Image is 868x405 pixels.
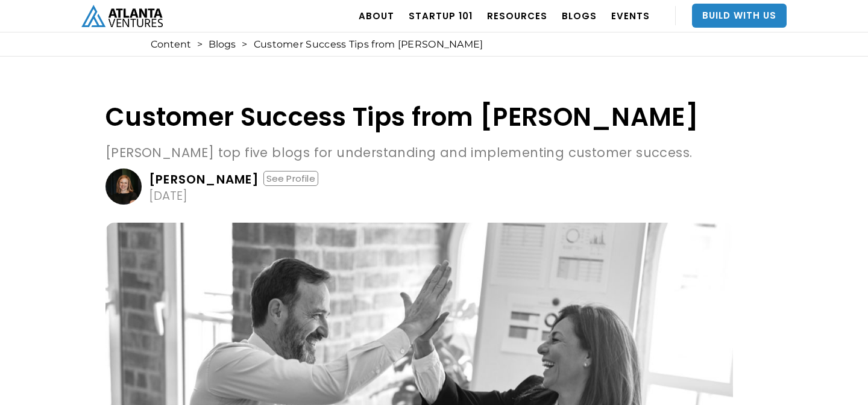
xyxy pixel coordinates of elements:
[105,168,733,205] a: [PERSON_NAME]See Profile[DATE]
[105,103,733,131] h1: Customer Success Tips from [PERSON_NAME]
[151,39,191,51] a: Content
[149,173,260,185] div: [PERSON_NAME]
[105,143,733,162] p: [PERSON_NAME] top five blogs for understanding and implementing customer success.
[254,39,483,51] div: Customer Success Tips from [PERSON_NAME]
[692,4,787,28] a: Build With Us
[149,190,187,202] div: [DATE]
[242,39,247,51] div: >
[263,171,318,186] div: See Profile
[209,39,236,51] a: Blogs
[197,39,203,51] div: >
